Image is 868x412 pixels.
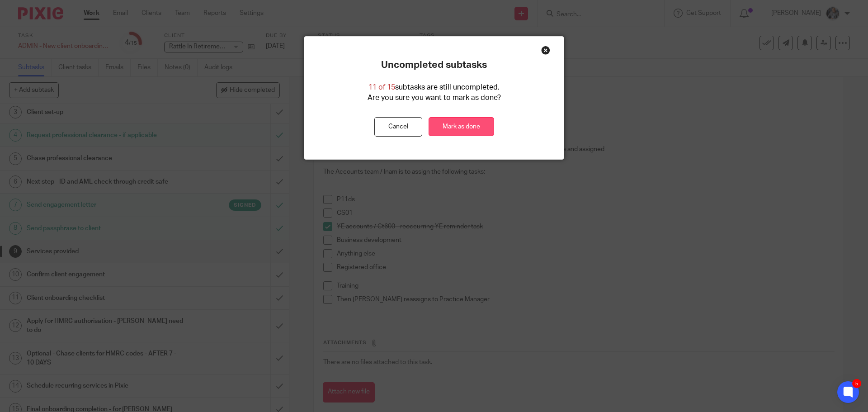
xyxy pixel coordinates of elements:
button: Cancel [374,117,422,137]
p: Are you sure you want to mark as done? [368,93,501,103]
div: 5 [852,379,861,388]
p: Uncompleted subtasks [381,59,487,71]
div: Close this dialog window [541,46,550,55]
span: 11 of 15 [368,84,395,91]
a: Mark as done [429,117,494,137]
p: subtasks are still uncompleted. [368,82,500,93]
